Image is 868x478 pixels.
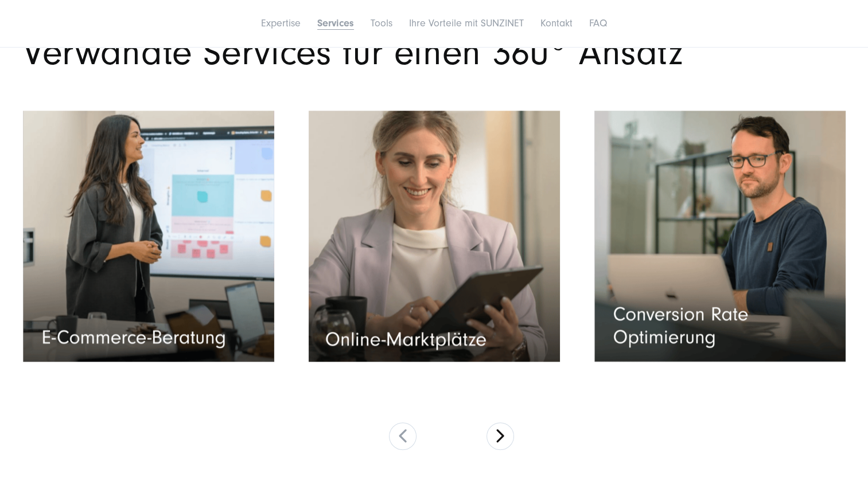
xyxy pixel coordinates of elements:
a: FAQ [589,17,607,29]
a: Read full post: (SZ) (DE): (DM-S): CRO - Conversion Optimierung [594,111,846,362]
a: Expertise [261,17,301,29]
h2: Verwandte Services für einen 360° Ansatz [23,36,845,70]
a: Kontakt [540,17,573,29]
a: Read full post: (SZ) (DE): E-com: E-commerce Beratung (webshop dev.) [23,111,274,362]
a: Read full post: (SZ) (DE): E-Com: Online-Marktplatz-Agentur [309,111,560,362]
a: Services [317,17,354,29]
a: Ihre Vorteile mit SUNZINET [409,17,524,29]
a: Tools [371,17,392,29]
